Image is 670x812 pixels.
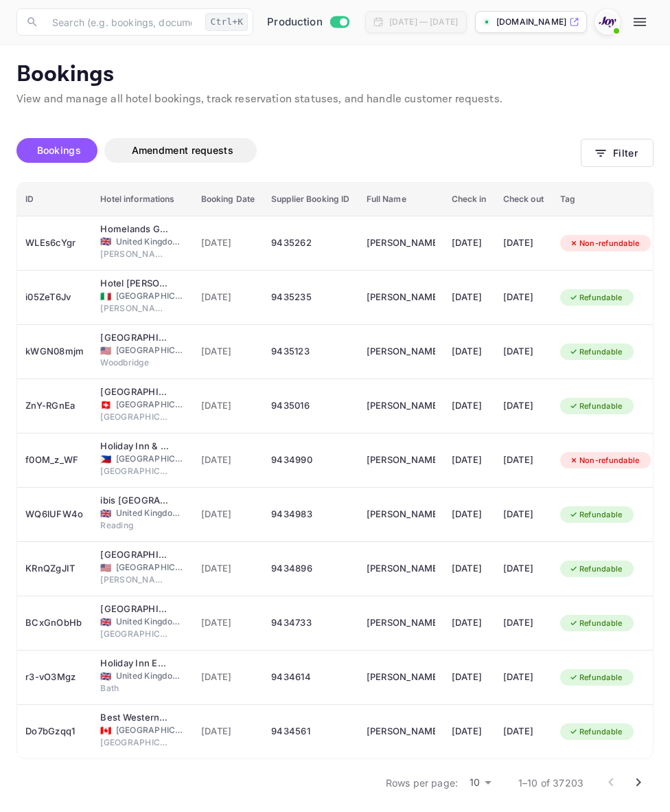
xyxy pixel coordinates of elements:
[201,453,255,468] span: [DATE]
[100,574,169,586] span: [PERSON_NAME] Bend
[201,236,255,251] span: [DATE]
[271,341,349,363] div: 9435123
[503,504,544,526] div: [DATE]
[201,344,255,359] span: [DATE]
[25,721,84,743] div: Do7bGzqq1
[271,612,349,634] div: 9434733
[25,449,84,471] div: f0OM_z_WF
[100,223,169,236] div: Homelands Guest House
[503,449,544,471] div: [DATE]
[100,657,169,670] div: Holiday Inn Express Bath, an IHG Hotel
[367,612,435,634] div: Katie Armstrong
[581,139,654,167] button: Filter
[116,670,185,682] span: United Kingdom of [GEOGRAPHIC_DATA] and [GEOGRAPHIC_DATA]
[201,507,255,522] span: [DATE]
[597,11,619,33] img: With Joy
[25,666,84,688] div: r3-vO3Mgz
[367,341,435,363] div: Robin Chappell
[367,504,435,526] div: Nicola Loffredi
[452,666,487,688] div: [DATE]
[452,449,487,471] div: [DATE]
[25,232,84,254] div: WLEs6cYgr
[367,666,435,688] div: Rhys Dawes
[518,776,584,790] p: 1–10 of 37203
[503,612,544,634] div: [DATE]
[100,519,169,532] span: Reading
[560,289,632,306] div: Refundable
[271,449,349,471] div: 9434990
[271,558,349,580] div: 9434896
[452,286,487,308] div: [DATE]
[100,563,111,572] span: United States of America
[100,357,169,369] span: Woodbridge
[100,494,169,508] div: ibis Reading Centre
[16,91,654,108] p: View and manage all hotel bookings, track reservation statuses, and handle customer requests.
[100,237,111,246] span: United Kingdom of Great Britain and Northern Ireland
[271,666,349,688] div: 9434614
[100,385,169,399] div: Hotel California
[25,558,84,580] div: KRnQZgJIT
[367,721,435,743] div: Abby Frangione
[100,548,169,562] div: Hampton Inn & Suites Coconut Creek
[271,232,349,254] div: 9435262
[560,343,632,361] div: Refundable
[452,504,487,526] div: [DATE]
[100,411,169,423] span: [GEOGRAPHIC_DATA]
[116,561,185,574] span: [GEOGRAPHIC_DATA]
[100,331,169,345] div: Hampton Inn Potomac Mills/Woodbridge
[263,183,358,216] th: Supplier Booking ID
[116,507,185,519] span: United Kingdom of [GEOGRAPHIC_DATA] and [GEOGRAPHIC_DATA]
[271,395,349,417] div: 9435016
[116,724,185,736] span: [GEOGRAPHIC_DATA]
[496,16,566,28] p: [DOMAIN_NAME]
[25,395,84,417] div: ZnY-RGnEa
[367,395,435,417] div: Alexandre De chambrier
[116,616,185,628] span: United Kingdom of [GEOGRAPHIC_DATA] and [GEOGRAPHIC_DATA]
[100,602,169,616] div: Hotel Indigo Manchester - Victoria Station, an IHG Hotel
[116,344,185,357] span: [GEOGRAPHIC_DATA]
[560,398,632,415] div: Refundable
[560,669,632,686] div: Refundable
[116,398,185,411] span: [GEOGRAPHIC_DATA]
[367,558,435,580] div: Jacqueline Young
[100,509,111,518] span: United Kingdom of Great Britain and Northern Ireland
[560,615,632,632] div: Refundable
[367,232,435,254] div: Darran Leaper
[100,465,169,477] span: [GEOGRAPHIC_DATA]
[116,290,185,302] span: [GEOGRAPHIC_DATA]
[262,14,354,30] div: Switch to Sandbox mode
[358,183,443,216] th: Full Name
[100,711,169,725] div: Best Western Plus Cambridge Hotel
[367,449,435,471] div: Kevin Kalb
[503,232,544,254] div: [DATE]
[271,721,349,743] div: 9434561
[560,235,649,252] div: Non-refundable
[25,286,84,308] div: i05ZeT6Jv
[271,286,349,308] div: 9435235
[100,302,169,315] span: [PERSON_NAME]
[25,504,84,526] div: WQ6lUFW4o
[367,286,435,308] div: Jordan McDermott
[503,666,544,688] div: [DATE]
[100,455,111,464] span: Philippines
[267,14,323,30] span: Production
[44,8,200,36] input: Search (e.g. bookings, documentation)
[552,183,660,216] th: Tag
[201,670,255,685] span: [DATE]
[100,628,169,640] span: [GEOGRAPHIC_DATA]
[271,504,349,526] div: 9434983
[132,144,233,156] span: Amendment requests
[100,682,169,695] span: Bath
[100,248,169,260] span: [PERSON_NAME][GEOGRAPHIC_DATA]
[201,616,255,631] span: [DATE]
[503,286,544,308] div: [DATE]
[503,721,544,743] div: [DATE]
[452,612,487,634] div: [DATE]
[16,61,654,89] p: Bookings
[25,341,84,363] div: kWGN08mjm
[116,236,185,248] span: United Kingdom of [GEOGRAPHIC_DATA] and [GEOGRAPHIC_DATA]
[503,395,544,417] div: [DATE]
[100,726,111,735] span: Canada
[201,561,255,576] span: [DATE]
[452,558,487,580] div: [DATE]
